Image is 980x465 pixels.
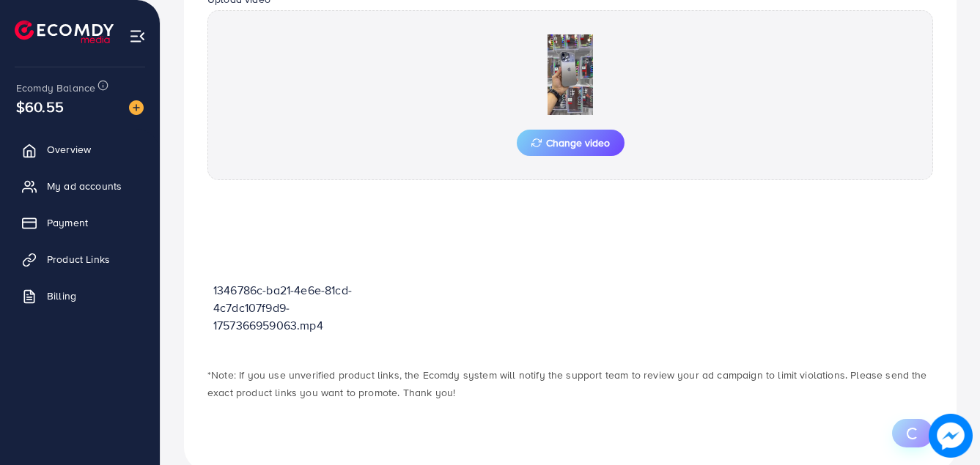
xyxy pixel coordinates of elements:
[11,171,149,201] a: My ad accounts
[929,414,973,458] img: image
[14,87,66,126] span: $60.55
[47,142,91,157] span: Overview
[47,252,110,267] span: Product Links
[11,135,149,164] a: Overview
[11,281,149,310] a: Billing
[16,81,95,95] span: Ecomdy Balance
[517,130,625,156] button: Change video
[129,100,144,115] img: image
[11,208,149,237] a: Payment
[15,21,114,43] img: logo
[497,34,644,115] img: Preview Image
[129,28,146,45] img: menu
[213,281,353,334] p: 1346786c-ba21-4e6e-81cd-4c7dc107f9d9-1757366959063.mp4
[531,138,610,148] span: Change video
[47,215,88,230] span: Payment
[47,289,76,303] span: Billing
[11,245,149,274] a: Product Links
[207,366,933,401] p: *Note: If you use unverified product links, the Ecomdy system will notify the support team to rev...
[47,179,122,193] span: My ad accounts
